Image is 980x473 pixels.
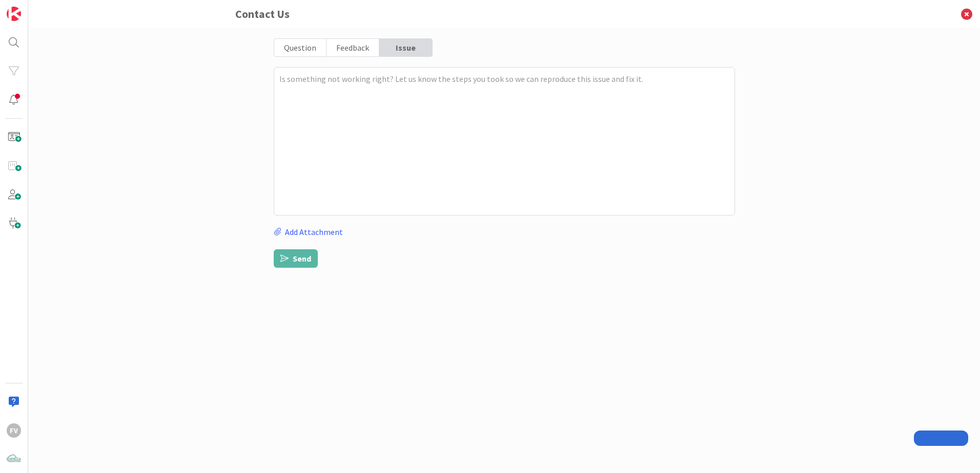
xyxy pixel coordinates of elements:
div: Issue [379,39,432,56]
label: Add Attachment [274,226,343,238]
img: Visit kanbanzone.com [7,7,21,21]
img: avatar [7,452,21,466]
div: Question [274,39,327,56]
div: Feedback [326,39,379,56]
div: FV [7,423,21,438]
button: Send [274,249,318,268]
